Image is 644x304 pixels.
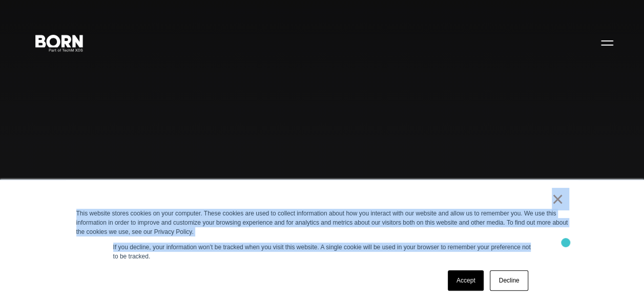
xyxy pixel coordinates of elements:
[448,270,484,291] a: Accept
[595,32,619,53] button: Open
[552,194,564,204] a: ×
[490,270,528,291] a: Decline
[76,209,568,236] div: This website stores cookies on your computer. These cookies are used to collect information about...
[113,243,531,261] p: If you decline, your information won’t be tracked when you visit this website. A single cookie wi...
